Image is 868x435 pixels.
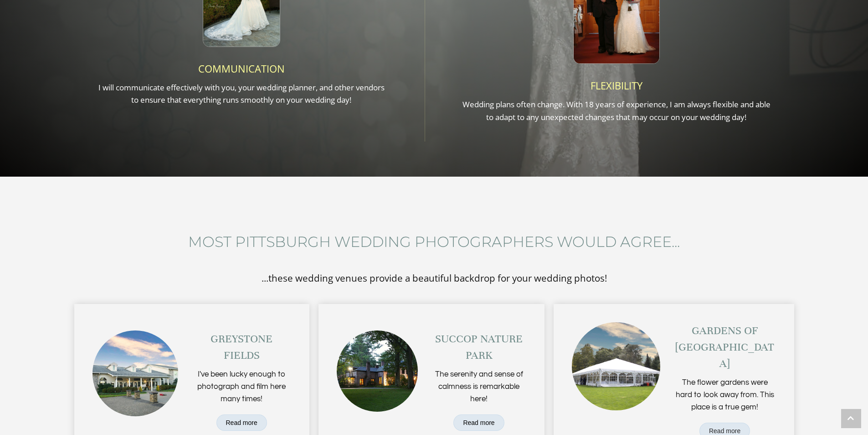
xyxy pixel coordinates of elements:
span: FLEXIBILITY [591,79,642,92]
a: Succop NAture Park [435,332,523,362]
img: Greystone Fields Wedding Venue [92,330,178,416]
img: Gardens of Stonebridge Wedding Venue [572,322,660,411]
a: Read more [216,414,267,431]
span: Read more [463,419,494,426]
p: The serenity and sense of calmness is remarkable here! [431,368,526,410]
span: Read more [709,427,740,435]
span: Read more [226,419,257,426]
img: Succop Nature Park [337,330,418,412]
a: Gardens of [GEOGRAPHIC_DATA] [675,324,774,371]
span: COMMUNICATION [198,62,285,75]
a: Greystone Fields [211,332,272,362]
span: Wedding plans often change. With 18 years of experience, I am always flexible and able to adapt t... [462,99,770,122]
span: Most Pittsburgh wedding photographers would agree... [188,233,680,251]
span: I will communicate effectively with you, your wedding planner, and other vendors to ensure that e... [98,82,385,105]
p: I've been lucky enough to photograph and film here many times! [192,368,291,410]
p: ...these wedding venues provide a beautiful backdrop for your wedding photos! [79,271,790,286]
p: The flower gardens were hard to look away from. This place is a true gem! [674,377,776,419]
a: Read more [453,414,504,431]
